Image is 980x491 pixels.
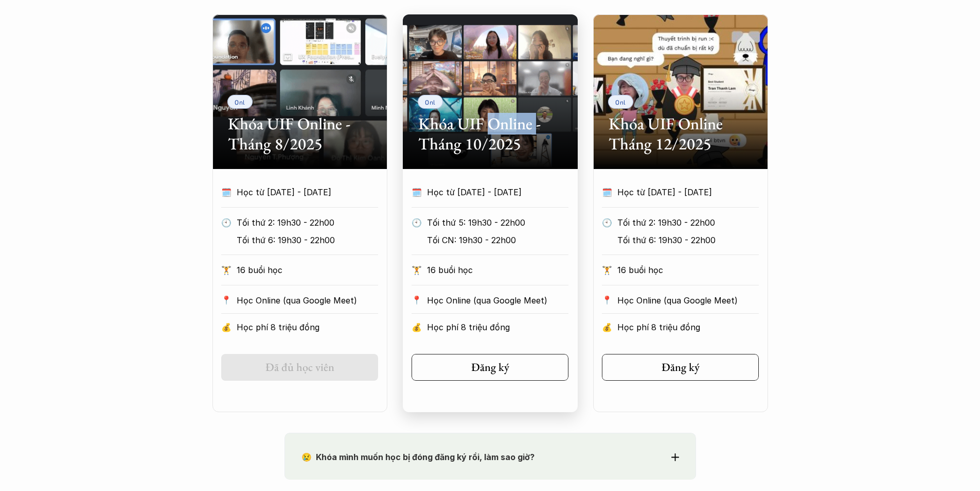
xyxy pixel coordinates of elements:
[237,184,359,200] p: Học từ [DATE] - [DATE]
[221,262,231,278] p: 🏋️
[237,232,378,248] p: Tối thứ 6: 19h30 - 22h00
[617,232,759,248] p: Tối thứ 6: 19h30 - 22h00
[615,98,626,106] p: Onl
[662,361,700,374] h5: Đăng ký
[412,184,422,200] p: 🗓️
[602,354,759,381] a: Đăng ký
[228,114,372,154] h2: Khóa UIF Online - Tháng 8/2025
[602,319,612,335] p: 💰
[412,319,422,335] p: 💰
[221,295,231,305] p: 📍
[237,293,378,308] p: Học Online (qua Google Meet)
[609,114,753,154] h2: Khóa UIF Online Tháng 12/2025
[602,184,612,200] p: 🗓️
[617,215,759,230] p: Tối thứ 2: 19h30 - 22h00
[617,293,759,308] p: Học Online (qua Google Meet)
[412,354,568,381] a: Đăng ký
[237,215,378,230] p: Tối thứ 2: 19h30 - 22h00
[427,184,549,200] p: Học từ [DATE] - [DATE]
[412,262,422,278] p: 🏋️
[427,319,568,335] p: Học phí 8 triệu đồng
[617,184,740,200] p: Học từ [DATE] - [DATE]
[602,262,612,278] p: 🏋️
[425,98,436,106] p: Onl
[237,262,378,278] p: 16 buổi học
[418,114,562,154] h2: Khóa UIF Online - Tháng 10/2025
[265,361,334,374] h5: Đã đủ học viên
[602,295,612,305] p: 📍
[221,215,231,230] p: 🕙
[471,361,509,374] h5: Đăng ký
[427,293,568,308] p: Học Online (qua Google Meet)
[427,262,568,278] p: 16 buổi học
[602,215,612,230] p: 🕙
[221,184,231,200] p: 🗓️
[301,452,534,462] strong: 😢 Khóa mình muốn học bị đóng đăng ký rồi, làm sao giờ?
[427,215,568,230] p: Tối thứ 5: 19h30 - 22h00
[221,319,231,335] p: 💰
[412,215,422,230] p: 🕙
[237,319,378,335] p: Học phí 8 triệu đồng
[235,98,245,106] p: Onl
[427,232,568,248] p: Tối CN: 19h30 - 22h00
[617,262,759,278] p: 16 buổi học
[412,295,422,305] p: 📍
[617,319,759,335] p: Học phí 8 triệu đồng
